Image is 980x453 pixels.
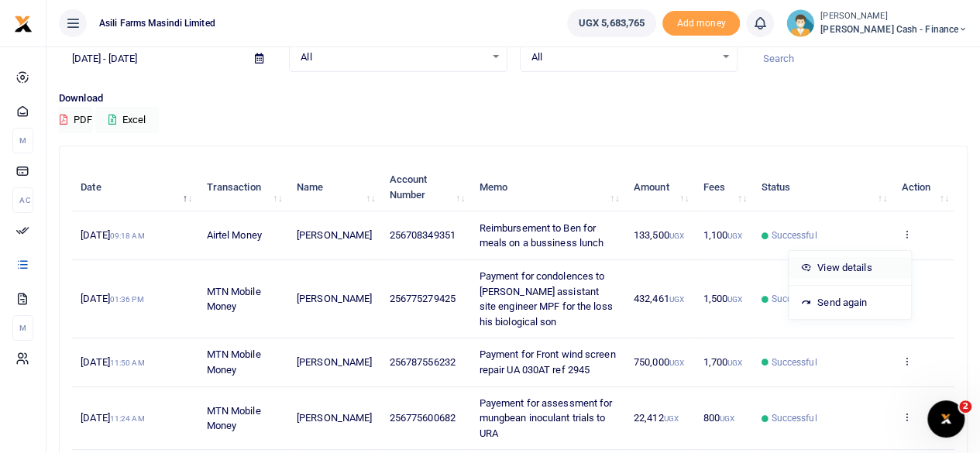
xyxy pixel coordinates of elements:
[789,292,911,314] a: Send again
[470,163,624,211] th: Memo: activate to sort column ascending
[12,128,33,153] li: M
[663,414,678,423] small: UGX
[207,405,261,432] span: MTN Mobile Money
[750,46,968,72] input: Search
[720,414,734,423] small: UGX
[531,50,715,65] span: All
[703,412,734,424] span: 800
[927,400,965,438] iframe: Intercom live chat
[110,295,144,304] small: 01:36 PM
[288,163,381,211] th: Name: activate to sort column ascending
[390,229,456,241] span: 256708349351
[480,222,604,249] span: Reimbursement to Ben for meals on a bussiness lunch
[727,295,742,304] small: UGX
[110,414,145,423] small: 11:24 AM
[786,9,814,37] img: profile-user
[959,400,971,413] span: 2
[669,232,683,240] small: UGX
[820,22,968,36] span: [PERSON_NAME] Cash - Finance
[727,359,742,367] small: UGX
[789,257,911,279] a: View details
[95,107,159,133] button: Excel
[480,348,616,376] span: Payment for Front wind screen repair UA 030AT ref 2945
[634,412,679,424] span: 22,412
[81,356,144,368] span: [DATE]
[59,46,242,72] input: select period
[207,286,261,313] span: MTN Mobile Money
[297,356,372,368] span: [PERSON_NAME]
[703,293,742,304] span: 1,500
[703,356,742,368] span: 1,700
[72,163,198,211] th: Date: activate to sort column descending
[207,229,262,241] span: Airtel Money
[81,293,143,304] span: [DATE]
[634,293,684,304] span: 432,461
[771,411,817,425] span: Successful
[625,163,695,211] th: Amount: activate to sort column ascending
[390,412,456,424] span: 256775600682
[669,359,683,367] small: UGX
[81,229,144,241] span: [DATE]
[561,9,662,37] li: Wallet ballance
[110,232,145,240] small: 09:18 AM
[380,163,470,211] th: Account Number: activate to sort column ascending
[301,50,484,65] span: All
[727,232,742,240] small: UGX
[634,229,684,241] span: 133,500
[567,9,656,37] a: UGX 5,683,765
[786,9,968,37] a: profile-user [PERSON_NAME] [PERSON_NAME] Cash - Finance
[198,163,287,211] th: Transaction: activate to sort column ascending
[771,228,817,242] span: Successful
[771,292,817,306] span: Successful
[752,163,892,211] th: Status: activate to sort column ascending
[207,348,261,376] span: MTN Mobile Money
[662,11,740,36] span: Add money
[662,11,740,36] li: Toup your wallet
[14,15,33,33] img: logo-small
[694,163,752,211] th: Fees: activate to sort column ascending
[81,412,144,424] span: [DATE]
[297,293,372,304] span: [PERSON_NAME]
[59,91,968,107] p: Download
[703,229,742,241] span: 1,100
[390,293,456,304] span: 256775279425
[297,412,372,424] span: [PERSON_NAME]
[662,16,740,28] a: Add money
[390,356,456,368] span: 256787556232
[669,295,683,304] small: UGX
[110,359,145,367] small: 11:50 AM
[771,355,817,369] span: Successful
[480,397,613,439] span: Payement for assessment for mungbean inoculant trials to URA
[12,187,33,213] li: Ac
[480,270,613,328] span: Payment for condolences to [PERSON_NAME] assistant site engineer MPF for the loss his biological son
[297,229,372,241] span: [PERSON_NAME]
[93,16,222,30] span: Asili Farms Masindi Limited
[14,17,33,29] a: logo-small logo-large logo-large
[820,10,968,23] small: [PERSON_NAME]
[634,356,684,368] span: 750,000
[579,15,645,31] span: UGX 5,683,765
[892,163,954,211] th: Action: activate to sort column ascending
[59,107,93,133] button: PDF
[12,315,33,341] li: M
